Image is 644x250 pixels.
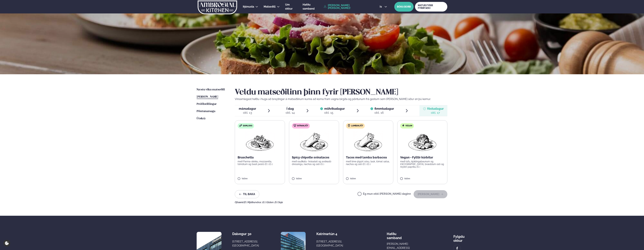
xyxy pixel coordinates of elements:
[427,107,444,110] span: föstudagur
[238,155,282,159] p: Bruschetta
[377,5,390,8] button: is
[351,124,363,127] span: Lambakjöt
[197,88,225,91] span: Næstu viku matseðill
[197,1,237,14] img: logo
[400,155,445,159] p: Vegan - Fylltir kúrbítar
[239,107,256,110] span: mánudagur
[324,111,345,115] div: okt. 15
[243,124,252,127] span: Samloka
[285,3,293,10] span: Um okkur
[235,201,447,204] div: Ofnæmi:
[453,232,464,243] div: Fylgdu okkur
[402,124,405,127] img: Vegan.svg
[262,201,275,204] span: (G ) Glúten ,
[427,111,444,115] div: okt. 17
[353,131,383,153] img: Wraps.png
[387,229,402,240] span: Hafðu samband
[415,2,447,12] a: MATUR FYRIR FYRIRTÆKI
[299,131,329,153] img: Wraps.png
[264,5,276,8] span: Matseðill
[239,111,256,115] div: okt. 13
[235,88,447,97] h2: Veldu matseðilinn þinn fyrir [PERSON_NAME]
[245,131,275,153] img: Bruschetta.png
[264,5,276,9] a: Matseðill
[197,88,225,92] a: Næstu viku matseðill
[400,160,445,168] p: með tofu, kjúklingabaunum og [GEOGRAPHIC_DATA], bræddum osti og reyktri papriku (S )
[380,5,383,8] span: is
[286,107,295,111] span: Í dag
[414,190,447,198] button: [PERSON_NAME]
[374,111,394,115] div: okt. 16
[286,111,295,115] div: okt. 14
[197,110,215,113] span: Pöntunarsaga
[197,117,205,121] a: Útskrá
[297,124,308,127] span: Svínakjöt
[243,5,254,8] span: Þjónusta
[239,124,242,127] img: sandwich-new-16px.svg
[348,124,350,127] img: Lamb.svg
[197,102,217,106] a: Prófílstillingar
[197,103,217,106] span: Prófílstillingar
[197,95,218,99] a: [PERSON_NAME]
[303,3,315,10] span: Hafðu samband
[294,124,296,127] img: pork.svg
[238,160,282,165] p: með Parma-skinku, mozzarella, tómötum og basil pestó (D ) (G )
[405,124,412,127] span: Vegan
[408,131,437,153] img: Vegan.png
[243,5,254,9] a: Þjónusta
[292,160,336,165] p: með rauðkáls- hrásalati og avókadó dressingu, nachos og osti (G )
[197,95,218,98] span: [PERSON_NAME]
[275,201,283,204] span: (S ) Soja
[324,107,345,110] span: miðvikudagur
[235,97,447,101] p: Vinsamlegast hafðu í huga að breytingar á matseðlinum kunna að koma fram vegna birgða og pöntunum...
[292,155,336,159] p: Spicy chipotle svínatacos
[324,4,372,9] a: [PERSON_NAME] [PERSON_NAME]!
[235,190,259,198] button: Til baka
[346,155,390,159] p: Tacos með lamba barbacoa
[303,3,322,11] a: Hafðu samband
[285,3,297,11] a: Um okkur
[316,240,343,248] div: [STREET_ADDRESS], [GEOGRAPHIC_DATA]
[232,240,259,248] div: [STREET_ADDRESS], [GEOGRAPHIC_DATA]
[346,160,390,165] p: með lime-jógúrt sósu, lauk, tómat salsa, nachos og osti (D ) (G )
[244,201,262,204] span: (D ) Mjólkurvörur ,
[232,232,259,236] div: Dalvegur 30
[374,107,394,110] span: fimmtudagur
[197,109,215,113] a: Pöntunarsaga
[316,232,343,236] div: Katrínartún 4
[394,2,414,12] button: BÓKA BORÐ
[197,117,205,120] span: Útskrá
[3,240,10,247] a: Cookie settings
